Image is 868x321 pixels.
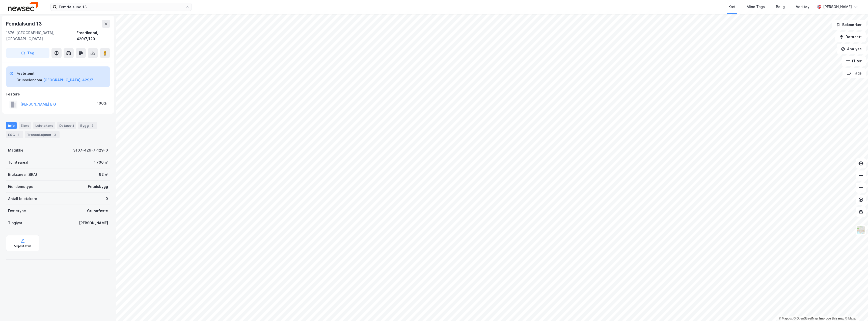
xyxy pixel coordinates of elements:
[843,297,868,321] div: Kontrollprogram for chat
[856,225,866,235] img: Z
[819,317,844,320] a: Improve this map
[8,147,24,153] div: Matrikkel
[843,68,866,78] button: Tags
[79,220,108,226] div: [PERSON_NAME]
[6,30,76,42] div: 1676, [GEOGRAPHIC_DATA], [GEOGRAPHIC_DATA]
[78,122,97,129] div: Bygg
[823,4,852,10] div: [PERSON_NAME]
[105,196,108,202] div: 0
[8,2,38,11] img: newsec-logo.f6e21ccffca1b3a03d2d.png
[6,131,23,138] div: ESG
[14,244,32,248] div: Miljøstatus
[779,317,793,320] a: Mapbox
[796,4,809,10] div: Verktøy
[8,220,22,226] div: Tinglyst
[6,20,43,28] div: Femdalsund 13
[88,184,108,190] div: Fritidsbygg
[99,171,108,178] div: 92 ㎡
[832,20,866,30] button: Bokmerker
[33,122,55,129] div: Leietakere
[8,196,37,202] div: Antall leietakere
[16,70,93,77] div: Festetomt
[6,122,17,129] div: Info
[43,77,93,83] button: [GEOGRAPHIC_DATA], 429/7
[728,4,736,10] div: Kart
[835,32,866,42] button: Datasett
[76,30,110,42] div: Fredrikstad, 429/7/129
[6,48,49,58] button: Tag
[52,132,58,137] div: 3
[73,147,108,153] div: 3107-429-7-129-0
[8,184,33,190] div: Eiendomstype
[794,317,818,320] a: OpenStreetMap
[57,122,76,129] div: Datasett
[16,132,21,137] div: 1
[25,131,60,138] div: Transaksjoner
[57,3,185,11] input: Søk på adresse, matrikkel, gårdeiere, leietakere eller personer
[90,123,95,128] div: 2
[842,56,866,66] button: Filter
[87,208,108,214] div: Grunnfeste
[747,4,765,10] div: Mine Tags
[8,159,28,165] div: Tomteareal
[94,159,108,165] div: 1 700 ㎡
[6,91,110,97] div: Festere
[19,122,31,129] div: Eiere
[8,208,26,214] div: Festetype
[16,77,42,83] div: Grunneiendom
[97,100,107,106] div: 100%
[8,171,37,178] div: Bruksareal (BRA)
[837,44,866,54] button: Analyse
[776,4,785,10] div: Bolig
[843,297,868,321] iframe: Chat Widget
